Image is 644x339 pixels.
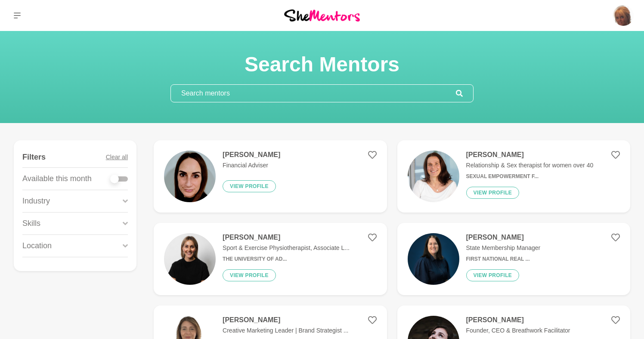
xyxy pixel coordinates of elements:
h4: [PERSON_NAME] [223,316,348,324]
h4: [PERSON_NAME] [466,316,570,324]
button: View profile [466,269,520,281]
input: Search mentors [171,85,456,102]
h4: [PERSON_NAME] [466,233,541,242]
img: 2462cd17f0db61ae0eaf7f297afa55aeb6b07152-1255x1348.jpg [164,151,216,202]
img: d6e4e6fb47c6b0833f5b2b80120bcf2f287bc3aa-2570x2447.jpg [408,151,459,202]
p: State Membership Manager [466,243,541,253]
h4: Filters [22,152,46,162]
a: [PERSON_NAME]State Membership ManagerFirst National Real ...View profile [397,223,630,295]
a: [PERSON_NAME]Financial AdviserView profile [154,140,387,213]
p: Founder, CEO & Breathwork Facilitator [466,326,570,335]
h6: First National Real ... [466,256,541,262]
a: [PERSON_NAME]Sport & Exercise Physiotherapist, Associate L...The University of Ad...View profile [154,223,387,295]
h1: Search Mentors [170,52,474,77]
h6: Sexual Empowerment f... [466,173,594,180]
button: View profile [466,187,520,199]
button: View profile [223,180,276,192]
button: View profile [223,269,276,281]
h4: [PERSON_NAME] [223,151,280,159]
button: Clear all [106,147,128,167]
h6: The University of Ad... [223,256,350,262]
h4: [PERSON_NAME] [223,233,350,242]
p: Industry [22,195,50,207]
p: Creative Marketing Leader | Brand Strategist ... [223,326,348,335]
img: 523c368aa158c4209afe732df04685bb05a795a5-1125x1128.jpg [164,233,216,285]
a: [PERSON_NAME]Relationship & Sex therapist for women over 40Sexual Empowerment f...View profile [397,140,630,213]
img: She Mentors Logo [284,9,360,21]
img: 069e74e823061df2a8545ae409222f10bd8cae5f-900x600.png [408,233,459,285]
p: Available this month [22,173,92,185]
p: Sport & Exercise Physiotherapist, Associate L... [223,243,350,253]
img: Kirsten Iosefo [613,5,634,26]
p: Location [22,240,52,252]
p: Financial Adviser [223,161,280,170]
p: Skills [22,218,40,229]
p: Relationship & Sex therapist for women over 40 [466,161,594,170]
h4: [PERSON_NAME] [466,151,594,159]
